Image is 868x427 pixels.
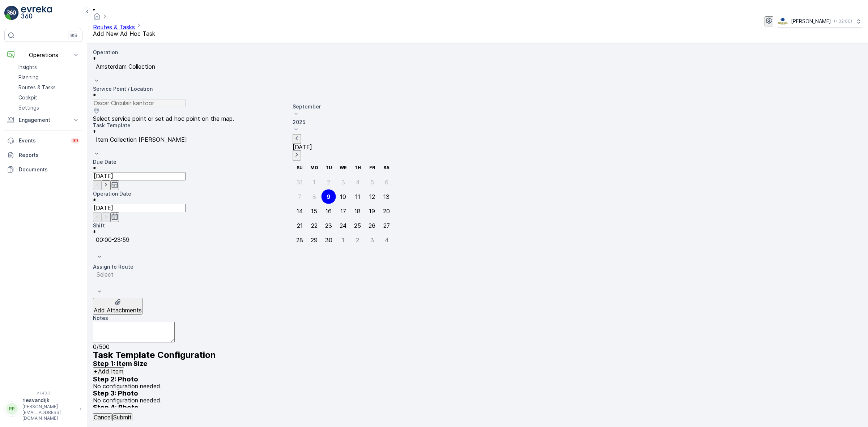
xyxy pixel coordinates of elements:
[293,119,394,126] p: 2025
[778,17,788,25] img: basis-logo_rgb2x.png
[356,237,359,243] div: 2
[70,33,77,38] p: ⌘B
[93,222,105,229] label: Shift
[370,237,374,243] div: 3
[93,360,862,367] h3: Step 1: Item Size
[354,208,361,214] div: 18
[297,222,303,229] div: 21
[93,122,131,128] label: Task Template
[19,151,80,159] p: Reports
[327,179,330,185] div: 2
[19,52,68,58] p: Operations
[94,414,112,420] p: Cancel
[325,237,332,243] div: 30
[22,404,76,421] p: [PERSON_NAME][EMAIL_ADDRESS][DOMAIN_NAME]
[369,208,375,214] div: 19
[93,204,186,212] input: dd/mm/yyyy
[296,237,303,243] div: 28
[356,179,359,185] div: 4
[791,18,831,25] p: [PERSON_NAME]
[16,62,82,72] a: Insights
[365,161,379,175] th: Friday
[21,6,52,20] img: logo_light-DOdMpM7g.png
[93,172,186,180] input: dd/mm/yyyy
[342,237,344,243] div: 1
[778,15,862,28] button: [PERSON_NAME](+02:00)
[340,208,346,214] div: 17
[311,222,318,229] div: 22
[4,391,82,395] span: v 1.49.3
[385,179,388,185] div: 6
[93,99,186,107] input: Oscar Circulair kantoor
[93,403,862,411] h3: Step 4: Photo
[383,208,390,214] div: 20
[72,138,78,144] p: 99
[93,30,155,37] span: Add New Ad Hoc Task
[94,368,123,375] p: + Add Item
[94,307,142,313] p: Add Attachments
[93,14,101,22] a: Homepage
[383,222,390,229] div: 27
[112,413,132,421] button: Submit
[93,350,862,360] h2: Task Template Configuration
[93,389,862,397] h3: Step 3: Photo
[311,237,318,243] div: 29
[18,84,56,91] p: Routes & Tasks
[22,397,76,404] p: riesvandijk
[4,148,82,162] a: Reports
[297,208,303,214] div: 14
[93,367,124,375] button: +Add Item
[93,86,153,92] label: Service Point / Location
[369,193,375,200] div: 12
[322,161,336,175] th: Tuesday
[383,193,390,200] div: 13
[4,48,82,62] button: Operations
[19,116,68,124] p: Engagement
[354,222,361,229] div: 25
[93,24,135,31] a: Routes & Tasks
[327,193,331,200] div: 9
[313,179,315,185] div: 1
[93,191,131,197] label: Operation Date
[298,193,301,200] div: 7
[16,103,82,113] a: Settings
[19,166,80,173] p: Documents
[96,63,859,70] div: Amsterdam Collection
[93,397,862,403] p: No configuration needed.
[370,179,374,185] div: 5
[355,193,360,200] div: 11
[93,298,142,315] button: Upload File
[16,72,82,82] a: Planning
[93,49,118,55] label: Operation
[369,222,375,229] div: 26
[18,94,37,101] p: Cockpit
[96,136,859,143] div: Item Collection [PERSON_NAME]
[4,113,82,127] button: Engagement
[336,161,350,175] th: Wednesday
[325,208,332,214] div: 16
[340,222,346,229] div: 24
[340,193,346,200] div: 10
[96,236,859,243] div: 00:00-23:59
[307,161,322,175] th: Monday
[97,271,859,278] p: Select
[834,18,852,24] p: ( +02:00 )
[4,162,82,177] a: Documents
[4,6,19,20] img: logo
[293,103,394,110] p: September
[18,74,39,81] p: Planning
[93,315,108,321] label: Notes
[4,397,82,421] button: RRriesvandijk[PERSON_NAME][EMAIL_ADDRESS][DOMAIN_NAME]
[93,375,862,383] h3: Step 2: Photo
[325,222,332,229] div: 23
[93,343,862,350] p: 0 / 500
[350,161,365,175] th: Thursday
[16,93,82,103] a: Cockpit
[293,144,394,150] p: [DATE]
[93,159,116,165] label: Due Date
[93,115,862,122] span: Select service point or set ad hoc point on the map.
[113,414,132,420] p: Submit
[93,413,112,421] button: Cancel
[18,64,37,71] p: Insights
[6,403,18,415] div: RR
